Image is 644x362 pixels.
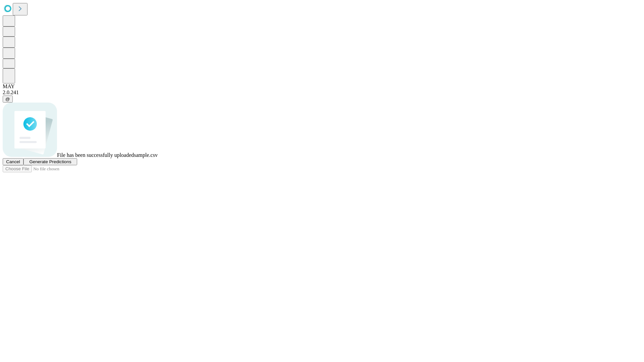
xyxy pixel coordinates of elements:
span: Cancel [6,159,20,164]
div: 2.0.241 [3,89,641,96]
span: @ [5,97,10,102]
span: File has been successfully uploaded [57,152,134,158]
button: @ [3,96,13,103]
button: Generate Predictions [23,158,77,165]
span: sample.csv [134,152,158,158]
button: Cancel [3,158,23,165]
div: MAY [3,83,641,89]
span: Generate Predictions [29,159,71,164]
